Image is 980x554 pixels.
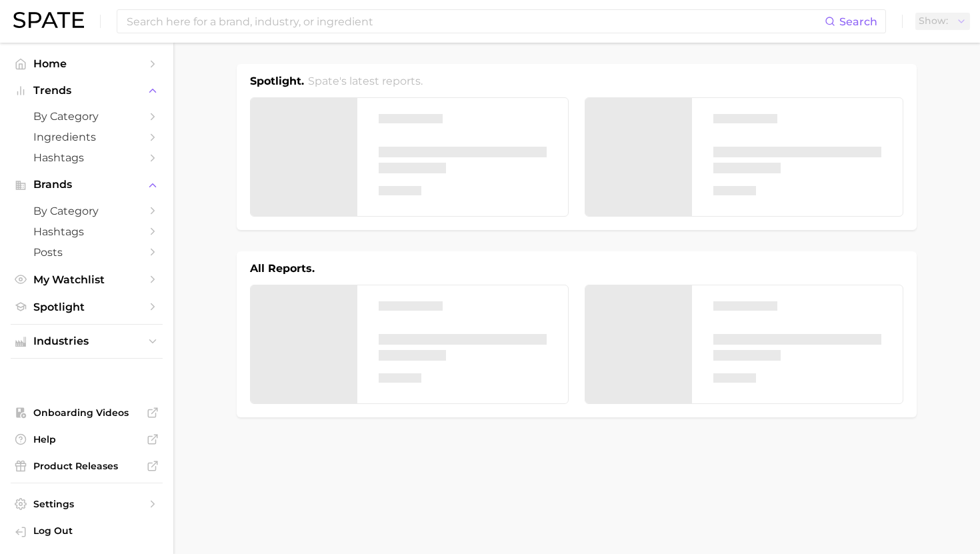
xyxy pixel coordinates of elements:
[11,331,163,351] button: Industries
[33,57,140,70] span: Home
[11,221,163,242] a: Hashtags
[33,85,140,97] span: Trends
[11,456,163,476] a: Product Releases
[11,106,163,127] a: by Category
[250,261,315,277] h1: All Reports.
[250,73,304,89] h1: Spotlight.
[33,301,140,313] span: Spotlight
[33,407,140,419] span: Onboarding Videos
[915,13,970,30] button: Show
[308,73,423,89] h2: Spate's latest reports.
[33,460,140,472] span: Product Releases
[11,429,163,449] a: Help
[11,403,163,423] a: Onboarding Videos
[33,151,140,164] span: Hashtags
[11,53,163,74] a: Home
[33,205,140,217] span: by Category
[33,335,140,347] span: Industries
[11,521,163,543] a: Log out. Currently logged in with e-mail mathilde@spate.nyc.
[33,525,152,537] span: Log Out
[919,17,948,25] span: Show
[11,81,163,101] button: Trends
[11,175,163,195] button: Brands
[33,225,140,238] span: Hashtags
[33,179,140,191] span: Brands
[11,201,163,221] a: by Category
[11,242,163,263] a: Posts
[13,12,84,28] img: SPATE
[33,273,140,286] span: My Watchlist
[33,246,140,259] span: Posts
[125,10,825,33] input: Search here for a brand, industry, or ingredient
[11,494,163,514] a: Settings
[33,110,140,123] span: by Category
[33,433,140,445] span: Help
[33,498,140,510] span: Settings
[11,127,163,147] a: Ingredients
[11,297,163,317] a: Spotlight
[839,15,877,28] span: Search
[33,131,140,143] span: Ingredients
[11,269,163,290] a: My Watchlist
[11,147,163,168] a: Hashtags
